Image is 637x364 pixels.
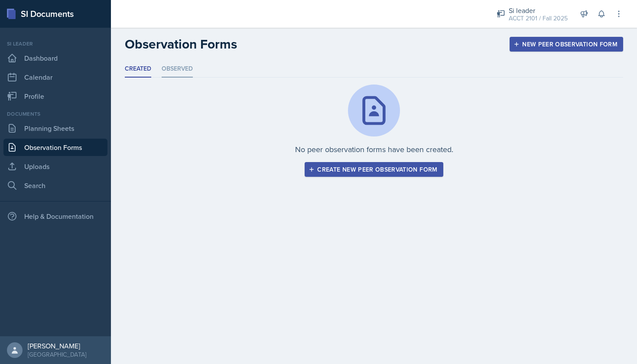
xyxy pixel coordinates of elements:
a: Calendar [3,68,107,86]
a: Uploads [3,158,107,175]
div: ACCT 2101 / Fall 2025 [509,14,568,23]
button: Create new peer observation form [305,162,443,177]
a: Profile [3,88,107,105]
li: Observed [162,61,193,78]
a: Search [3,177,107,194]
div: Documents [3,110,107,118]
div: Help & Documentation [3,208,107,225]
div: New Peer Observation Form [515,41,617,48]
a: Planning Sheets [3,120,107,137]
a: Observation Forms [3,139,107,156]
div: Si leader [509,5,568,16]
div: Si leader [3,40,107,48]
p: No peer observation forms have been created. [295,143,453,155]
li: Created [125,61,151,78]
a: Dashboard [3,49,107,67]
button: New Peer Observation Form [510,37,623,52]
h2: Observation Forms [125,36,237,52]
div: [PERSON_NAME] [28,341,86,350]
div: [GEOGRAPHIC_DATA] [28,350,86,359]
div: Create new peer observation form [310,166,437,173]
